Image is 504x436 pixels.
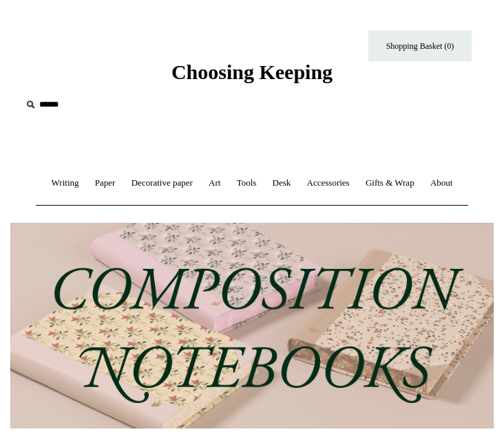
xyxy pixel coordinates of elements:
a: Writing [45,165,86,201]
a: Desk [266,165,298,201]
a: Shopping Basket (0) [368,30,472,61]
a: Tools [230,165,264,201]
a: Art [202,165,227,201]
a: Accessories [300,165,357,201]
a: Choosing Keeping [171,72,333,81]
img: 202302 Composition ledgers.jpg__PID:69722ee6-fa44-49dd-a067-31375e5d54ec [10,223,494,428]
span: Choosing Keeping [171,61,333,83]
a: About [423,165,460,201]
a: Decorative paper [125,165,200,201]
a: Paper [88,165,123,201]
a: Gifts & Wrap [359,165,421,201]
